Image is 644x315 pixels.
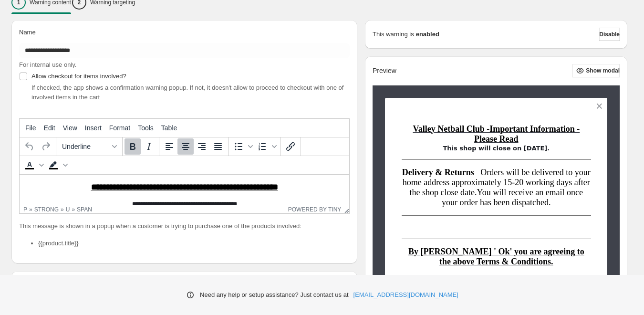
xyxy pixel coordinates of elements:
[572,64,620,77] button: Show modal
[31,84,343,101] span: If checked, the app shows a confirmation warning popup. If not, it doesn't allow to proceed to ch...
[341,205,349,213] div: Resize
[34,206,59,213] div: strong
[58,138,120,155] button: Formats
[402,168,474,177] span: Delivery & Returns
[442,188,583,207] span: You will receive an email once your order has been dispatched.
[66,206,70,213] div: u
[353,290,458,300] a: [EMAIL_ADDRESS][DOMAIN_NAME]
[194,138,210,155] button: Align right
[29,206,32,213] div: »
[25,124,36,132] span: File
[45,157,69,173] div: Background color
[416,30,439,39] strong: enabled
[31,73,126,80] span: Allow checkout for items involved?
[61,206,64,213] div: »
[282,138,299,155] button: Insert/edit link
[141,138,157,155] button: Italic
[62,143,109,150] span: Underline
[161,124,177,132] span: Table
[85,124,102,132] span: Insert
[44,124,55,132] span: Edit
[38,239,350,248] li: {{product.title}}
[109,124,130,132] span: Format
[373,67,396,75] h2: Preview
[125,138,141,155] button: Bold
[161,138,177,155] button: Align left
[38,138,54,155] button: Redo
[63,124,77,132] span: View
[586,67,620,74] span: Show modal
[443,145,550,152] span: This shop will close on [DATE].
[19,221,350,231] p: This message is shown in a popup when a customer is trying to purchase one of the products involved:
[177,138,194,155] button: Align center
[19,61,76,68] span: For internal use only.
[77,206,92,213] div: span
[254,138,278,155] div: Numbered list
[230,138,254,155] div: Bullet list
[21,157,45,173] div: Text color
[599,28,620,41] button: Disable
[373,30,414,39] p: This warning is
[408,247,584,266] span: By [PERSON_NAME] ' Ok' you are agreeing to the above Terms & Conditions.
[4,8,326,118] body: Rich Text Area. Press ALT-0 for help.
[23,206,27,213] div: p
[599,31,620,38] span: Disable
[210,138,226,155] button: Justify
[19,29,36,36] span: Name
[138,124,154,132] span: Tools
[288,206,342,213] a: Powered by Tiny
[72,206,75,213] div: »
[20,175,349,205] iframe: Rich Text Area
[21,138,38,155] button: Undo
[413,124,580,144] span: Valley Netball Club -Important Information - Please Read
[403,168,591,197] span: – Orders will be delivered to your home address approximately 15-20 working days after the shop c...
